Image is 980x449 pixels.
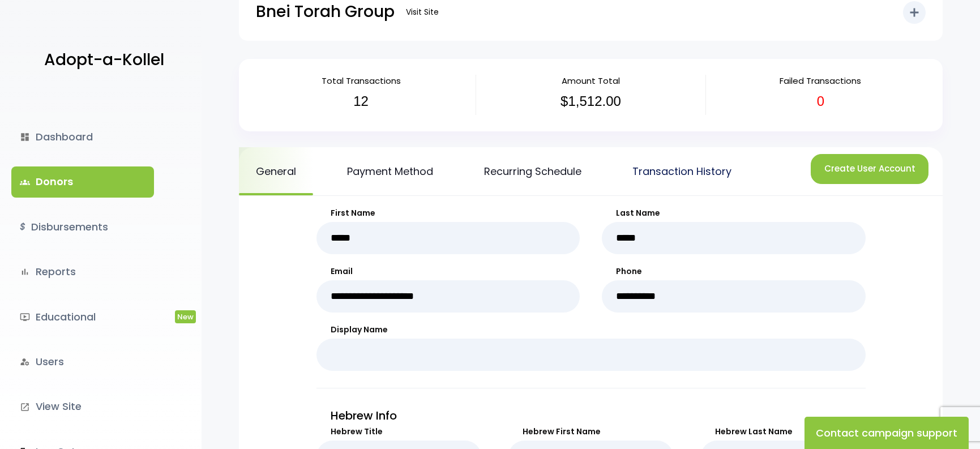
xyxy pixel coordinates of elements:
i: bar_chart [20,267,30,277]
button: Create User Account [811,154,928,184]
h3: 12 [255,93,467,110]
a: Recurring Schedule [467,147,598,195]
i: ondemand_video [20,312,30,322]
label: First Name [316,207,580,219]
a: groupsDonors [11,166,154,197]
label: Display Name [316,324,866,336]
span: New [175,310,196,323]
label: Hebrew Last Name [701,426,866,438]
span: Amount Total [562,75,620,87]
a: $Disbursements [11,212,154,242]
p: Adopt-a-Kollel [44,46,164,74]
a: dashboardDashboard [11,122,154,152]
a: ondemand_videoEducationalNew [11,302,154,332]
i: dashboard [20,132,30,142]
a: Transaction History [615,147,748,195]
i: add [908,6,921,19]
a: General [239,147,313,195]
span: Total Transactions [322,75,401,87]
label: Hebrew First Name [508,426,673,438]
i: $ [20,219,25,236]
label: Hebrew Title [316,426,481,438]
a: bar_chartReports [11,256,154,287]
span: groups [20,177,30,187]
h3: $1,512.00 [485,93,697,110]
a: manage_accountsUsers [11,347,154,377]
button: Contact campaign support [804,417,969,449]
a: launchView Site [11,391,154,422]
i: manage_accounts [20,357,30,367]
label: Phone [602,266,866,277]
a: Visit Site [400,1,444,23]
label: Email [316,266,580,277]
i: launch [20,402,30,412]
a: Payment Method [330,147,450,195]
span: Failed Transactions [780,75,861,87]
h3: 0 [714,93,927,110]
a: Adopt-a-Kollel [38,33,164,88]
button: add [903,1,926,24]
p: Hebrew Info [316,405,866,426]
label: Last Name [602,207,866,219]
